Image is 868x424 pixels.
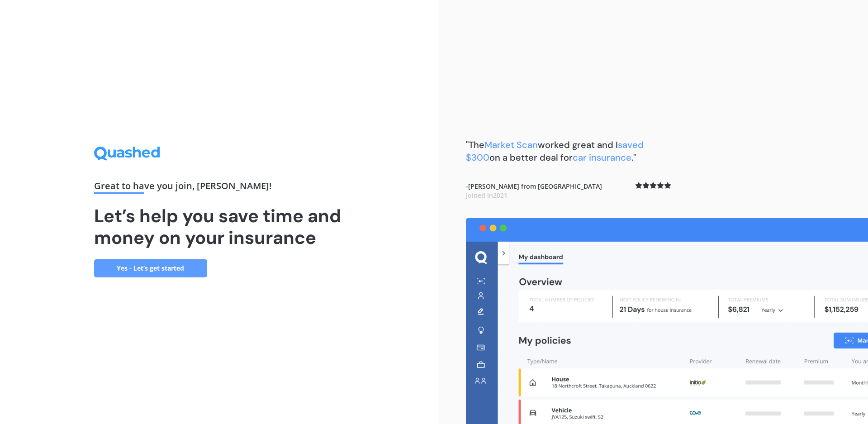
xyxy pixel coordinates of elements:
a: Yes - Let’s get started [94,259,207,277]
div: Great to have you join , [PERSON_NAME] ! [94,181,345,194]
span: car insurance [573,152,631,163]
span: Joined in 2021 [466,191,508,200]
h1: Let’s help you save time and money on your insurance [94,205,345,248]
span: saved $300 [466,139,644,163]
span: Market Scan [484,139,538,151]
b: - [PERSON_NAME] from [GEOGRAPHIC_DATA] [466,182,602,200]
b: "The worked great and I on a better deal for ." [466,139,644,163]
